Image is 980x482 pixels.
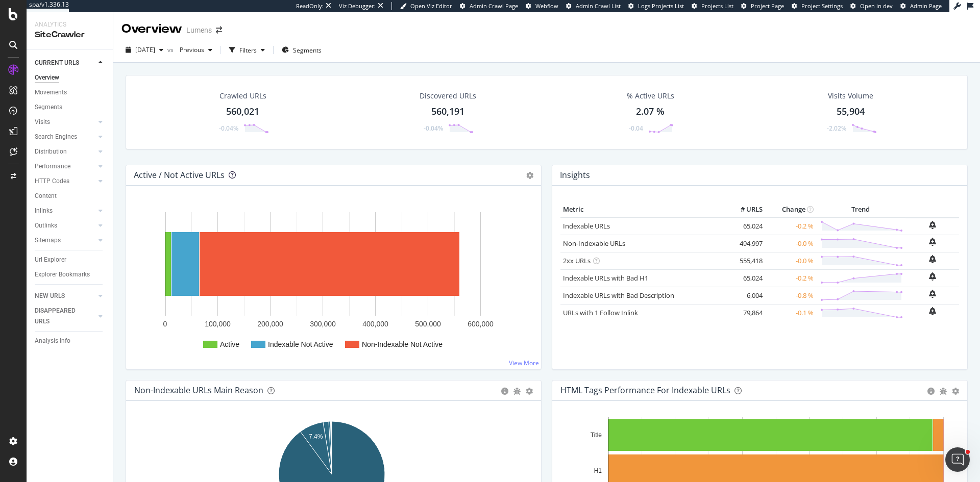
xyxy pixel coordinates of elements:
[929,255,936,263] div: bell-plus
[35,102,62,113] div: Segments
[513,388,521,395] div: bug
[560,168,590,182] h4: Insights
[121,42,167,58] button: [DATE]
[910,2,942,10] span: Admin Page
[929,238,936,246] div: bell-plus
[415,320,441,328] text: 500,000
[225,42,269,58] button: Filters
[35,176,95,187] a: HTTP Codes
[35,176,69,187] div: HTTP Codes
[765,217,816,235] td: -0.2 %
[35,336,70,346] div: Analysis Info
[309,433,323,440] text: 7.4%
[724,252,765,269] td: 555,418
[470,2,518,10] span: Admin Crawl Page
[765,252,816,269] td: -0.0 %
[701,2,733,10] span: Projects List
[638,2,684,10] span: Logs Projects List
[560,202,724,217] th: Metric
[751,2,784,10] span: Project Page
[724,217,765,235] td: 65,024
[339,2,376,10] div: Viz Debugger:
[468,320,494,328] text: 600,000
[35,220,95,231] a: Outlinks
[176,42,216,58] button: Previous
[167,45,176,54] span: vs
[400,2,452,10] a: Open Viz Editor
[35,269,106,280] a: Explorer Bookmarks
[35,146,67,157] div: Distribution
[35,29,105,41] div: SiteCrawler
[765,235,816,252] td: -0.0 %
[35,336,106,346] a: Analysis Info
[35,132,77,142] div: Search Engines
[828,91,873,101] div: Visits Volume
[816,202,905,217] th: Trend
[186,25,212,35] div: Lumens
[636,105,665,118] div: 2.07 %
[35,191,106,201] a: Content
[278,42,326,58] button: Segments
[724,287,765,304] td: 6,004
[860,2,893,10] span: Open in dev
[134,202,529,361] div: A chart.
[535,2,558,10] span: Webflow
[627,91,674,101] div: % Active URLs
[134,385,263,395] div: Non-Indexable URLs Main Reason
[927,388,935,395] div: circle-info
[35,161,95,172] a: Performance
[121,20,182,38] div: Overview
[420,91,476,101] div: Discovered URLs
[501,388,508,395] div: circle-info
[35,161,70,172] div: Performance
[563,308,638,317] a: URLs with 1 Follow Inlink
[176,45,204,54] span: Previous
[35,291,95,301] a: NEW URLS
[563,256,591,265] a: 2xx URLs
[35,132,95,142] a: Search Engines
[35,117,95,128] a: Visits
[35,206,95,216] a: Inlinks
[362,320,388,328] text: 400,000
[216,27,222,34] div: arrow-right-arrow-left
[220,340,239,348] text: Active
[163,320,167,328] text: 0
[205,320,231,328] text: 100,000
[724,235,765,252] td: 494,997
[792,2,843,10] a: Project Settings
[724,202,765,217] th: # URLS
[296,2,324,10] div: ReadOnly:
[219,91,266,101] div: Crawled URLs
[526,388,533,395] div: gear
[765,304,816,321] td: -0.1 %
[929,272,936,281] div: bell-plus
[460,2,518,10] a: Admin Crawl Page
[35,255,66,265] div: Url Explorer
[35,255,106,265] a: Url Explorer
[35,206,53,216] div: Inlinks
[35,20,105,29] div: Analytics
[35,102,106,113] a: Segments
[35,291,65,301] div: NEW URLS
[929,290,936,298] div: bell-plus
[741,2,784,10] a: Project Page
[563,239,625,248] a: Non-Indexable URLs
[257,320,283,328] text: 200,000
[362,340,443,348] text: Non-Indexable Not Active
[35,235,61,246] div: Sitemaps
[509,359,539,367] a: View More
[566,2,621,10] a: Admin Crawl List
[526,2,558,10] a: Webflow
[35,72,106,83] a: Overview
[35,72,59,83] div: Overview
[239,46,257,55] div: Filters
[850,2,893,10] a: Open in dev
[526,172,533,179] i: Options
[952,388,959,395] div: gear
[765,287,816,304] td: -0.8 %
[827,124,846,133] div: -2.02%
[765,202,816,217] th: Change
[628,2,684,10] a: Logs Projects List
[563,273,648,283] a: Indexable URLs with Bad H1
[35,306,95,327] a: DISAPPEARED URLS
